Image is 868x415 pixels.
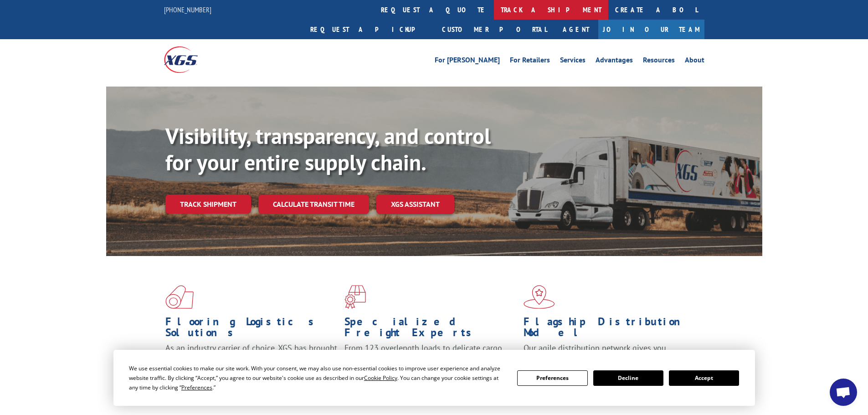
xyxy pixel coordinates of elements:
[435,20,554,39] a: Customer Portal
[830,379,857,406] a: Open chat
[344,316,517,343] h1: Specialized Freight Experts
[344,343,517,383] p: From 123 overlength loads to delicate cargo, our experienced staff knows the best way to move you...
[598,20,704,39] a: Join Our Team
[164,5,211,14] a: [PHONE_NUMBER]
[165,285,194,309] img: xgs-icon-total-supply-chain-intelligence-red
[303,20,435,39] a: Request a pickup
[510,56,550,67] a: For Retailers
[258,195,369,214] a: Calculate transit time
[165,343,337,375] span: As an industry carrier of choice, XGS has brought innovation and dedication to flooring logistics...
[643,56,675,67] a: Resources
[165,195,251,214] a: Track shipment
[344,285,366,309] img: xgs-icon-focused-on-flooring-red
[517,370,587,386] button: Preferences
[364,374,397,382] span: Cookie Policy
[524,343,691,364] span: Our agile distribution network gives you nationwide inventory management on demand.
[593,370,663,386] button: Decline
[113,350,755,406] div: Cookie Consent Prompt
[181,384,212,391] span: Preferences
[524,316,696,343] h1: Flagship Distribution Model
[596,56,633,67] a: Advantages
[560,56,586,67] a: Services
[129,364,506,392] div: We use essential cookies to make our site work. With your consent, we may also use non-essential ...
[165,122,491,176] b: Visibility, transparency, and control for your entire supply chain.
[165,316,338,343] h1: Flooring Logistics Solutions
[524,285,555,309] img: xgs-icon-flagship-distribution-model-red
[685,56,704,67] a: About
[669,370,739,386] button: Accept
[376,195,454,214] a: XGS ASSISTANT
[435,56,500,67] a: For [PERSON_NAME]
[554,20,598,39] a: Agent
